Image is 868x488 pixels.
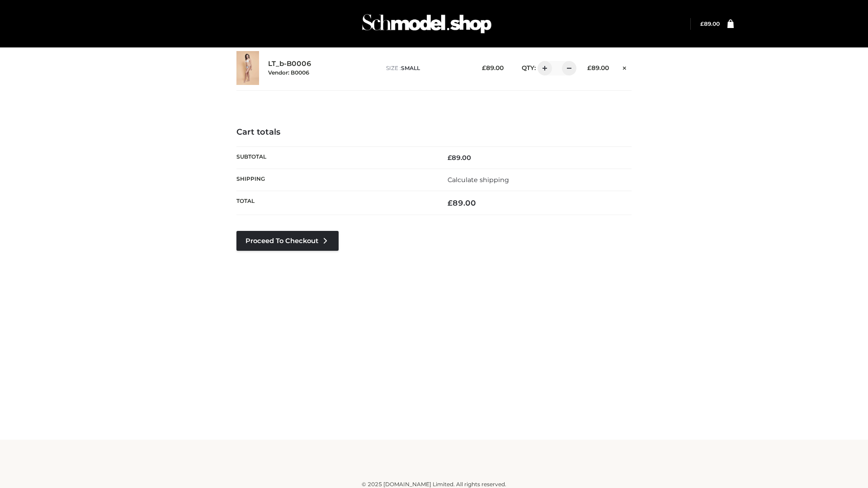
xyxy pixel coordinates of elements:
a: LT_b-B0006 [268,60,311,68]
a: Calculate shipping [448,176,509,184]
h4: Cart totals [236,127,632,137]
th: Shipping [236,169,434,191]
a: Remove this item [618,61,632,73]
img: Schmodel Admin 964 [359,6,495,42]
span: £ [482,64,486,71]
a: £89.00 [700,20,720,27]
span: £ [700,20,704,27]
bdi: 89.00 [448,154,471,162]
th: Subtotal [236,146,434,169]
bdi: 89.00 [482,64,504,71]
a: Proceed to Checkout [236,231,339,251]
small: Vendor: B0006 [268,69,309,76]
span: SMALL [401,65,420,71]
img: LT_b-B0006 - SMALL [236,51,259,85]
span: £ [448,198,453,207]
bdi: 89.00 [448,198,476,207]
bdi: 89.00 [587,64,609,71]
bdi: 89.00 [700,20,720,27]
span: £ [587,64,591,71]
span: £ [448,154,452,162]
p: size : [386,64,468,72]
th: Total [236,191,434,215]
div: QTY: [513,61,573,75]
